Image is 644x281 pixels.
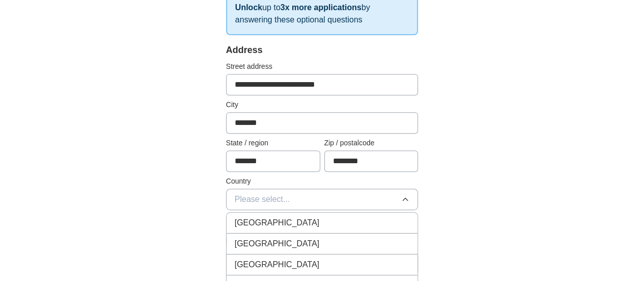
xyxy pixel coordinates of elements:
[235,193,290,206] span: Please select...
[235,217,320,229] span: [GEOGRAPHIC_DATA]
[226,43,418,57] div: Address
[235,259,320,271] span: [GEOGRAPHIC_DATA]
[324,138,418,148] label: Zip / postalcode
[226,99,418,110] label: City
[226,61,418,72] label: Street address
[226,189,418,210] button: Please select...
[235,238,320,250] span: [GEOGRAPHIC_DATA]
[226,176,418,187] label: Country
[226,138,320,148] label: State / region
[235,3,262,12] strong: Unlock
[281,3,361,12] strong: 3x more applications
